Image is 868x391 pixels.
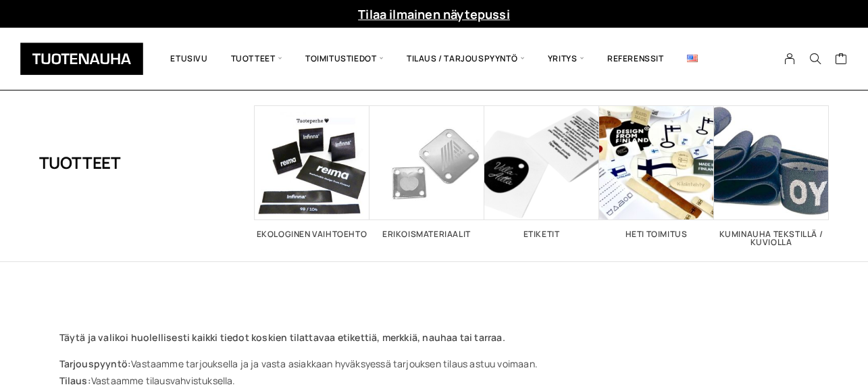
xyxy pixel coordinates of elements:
[599,230,714,238] h2: Heti toimitus
[220,38,294,80] span: Tuotteet
[835,52,848,68] a: Cart
[59,357,132,370] strong: Tarjouspyyntö:
[39,105,121,220] h1: Tuotteet
[777,53,803,65] a: My Account
[59,355,809,389] p: Vastaamme tarjouksella ja ja vasta asiakkaan hyväksyessä tarjouksen tilaus astuu voimaan. Vastaam...
[596,38,675,80] a: Referenssit
[358,6,510,22] a: Tilaa ilmainen näytepussi
[59,331,505,344] strong: Täytä ja valikoi huolellisesti kaikki tiedot koskien tilattavaa etikettiä, merkkiä, nauhaa tai ta...
[599,105,714,238] a: Visit product category Heti toimitus
[369,230,484,238] h2: Erikoismateriaalit
[255,105,369,238] a: Visit product category Ekologinen vaihtoehto
[20,43,143,75] img: Tuotenauha Oy
[687,55,698,62] img: English
[59,374,91,387] strong: Tilaus:
[802,53,828,65] button: Search
[395,38,536,80] span: Tilaus / Tarjouspyyntö
[294,38,395,80] span: Toimitustiedot
[255,230,369,238] h2: Ekologinen vaihtoehto
[714,230,829,246] h2: Kuminauha tekstillä / kuviolla
[369,105,484,238] a: Visit product category Erikoismateriaalit
[536,38,596,80] span: Yritys
[484,230,599,238] h2: Etiketit
[484,105,599,238] a: Visit product category Etiketit
[159,38,219,80] a: Etusivu
[714,105,829,246] a: Visit product category Kuminauha tekstillä / kuviolla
